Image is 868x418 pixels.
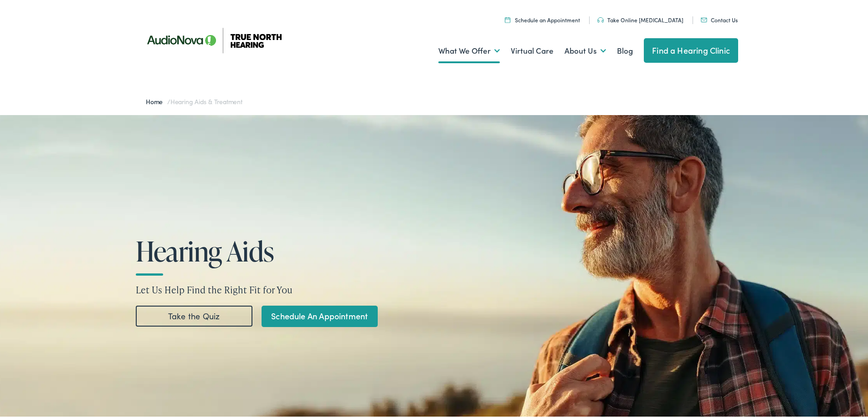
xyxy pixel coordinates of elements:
[136,281,442,295] p: Let Us Help Find the Right Fit for You
[511,32,554,66] a: Virtual Care
[701,14,738,22] a: Contact Us
[262,304,378,325] a: Schedule An Appointment
[146,95,167,104] a: Home
[597,14,683,22] a: Take Online [MEDICAL_DATA]
[438,32,500,66] a: What We Offer
[701,16,707,20] img: Mail icon in color code ffb348, used for communication purposes
[136,234,413,264] h1: Hearing Aids
[146,95,242,104] span: /
[565,32,606,66] a: About Us
[505,15,510,21] img: Icon symbolizing a calendar in color code ffb348
[505,14,580,22] a: Schedule an Appointment
[597,15,604,21] img: Headphones icon in color code ffb348
[617,32,633,66] a: Blog
[136,304,252,325] a: Take the Quiz
[170,95,242,104] span: Hearing Aids & Treatment
[644,36,738,61] a: Find a Hearing Clinic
